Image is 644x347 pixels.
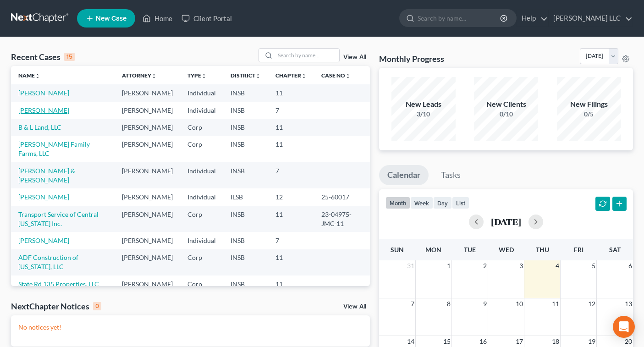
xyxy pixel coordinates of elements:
td: 11 [268,249,314,275]
span: 7 [410,298,415,309]
td: 11 [268,275,314,292]
span: Thu [536,246,549,253]
a: View All [343,303,366,310]
td: INSB [223,162,268,188]
i: unfold_more [201,73,207,79]
td: [PERSON_NAME] [115,102,180,119]
td: [PERSON_NAME] [115,249,180,275]
td: [PERSON_NAME] [115,275,180,292]
span: 20 [624,336,633,347]
span: New Case [96,15,127,22]
span: 6 [627,260,633,271]
span: Fri [574,246,583,253]
div: Open Intercom Messenger [613,316,635,338]
td: Corp [180,275,223,292]
span: 14 [406,336,415,347]
span: 19 [587,336,596,347]
td: INSB [223,232,268,249]
span: 9 [482,298,488,309]
td: [PERSON_NAME] [115,84,180,101]
a: Typeunfold_more [187,72,207,79]
td: Corp [180,119,223,136]
td: 11 [268,84,314,101]
button: list [452,197,469,209]
span: Wed [499,246,514,253]
div: NextChapter Notices [11,301,101,312]
td: Individual [180,102,223,119]
a: Transport Service of Central [US_STATE] Inc. [18,210,99,227]
a: Chapterunfold_more [275,72,307,79]
a: [PERSON_NAME] LLC [549,10,633,27]
div: New Clients [474,99,538,110]
td: 12 [268,188,314,205]
div: 15 [64,53,75,61]
td: Corp [180,206,223,232]
td: Corp [180,136,223,162]
td: INSB [223,84,268,101]
td: [PERSON_NAME] [115,119,180,136]
span: 2 [482,260,488,271]
td: Individual [180,232,223,249]
a: Calendar [379,165,429,185]
a: Nameunfold_more [18,72,40,79]
i: unfold_more [35,73,40,79]
td: [PERSON_NAME] [115,188,180,205]
a: Tasks [433,165,469,185]
td: INSB [223,275,268,292]
a: ADF Construction of [US_STATE], LLC [18,253,78,270]
div: 0/10 [474,110,538,119]
td: 11 [268,206,314,232]
a: [PERSON_NAME] [18,106,69,114]
h2: [DATE] [491,217,521,226]
div: New Filings [557,99,621,110]
td: Individual [180,162,223,188]
td: [PERSON_NAME] [115,136,180,162]
td: 25-60017 [314,188,370,205]
td: INSB [223,206,268,232]
td: 23-04975-JMC-11 [314,206,370,232]
i: unfold_more [255,73,261,79]
span: 18 [551,336,560,347]
div: 0 [93,302,101,310]
td: 7 [268,162,314,188]
td: 11 [268,119,314,136]
td: [PERSON_NAME] [115,232,180,249]
span: Mon [425,246,441,253]
td: INSB [223,102,268,119]
input: Search by name... [275,49,339,62]
span: 10 [515,298,524,309]
i: unfold_more [151,73,157,79]
a: Help [517,10,548,27]
td: 11 [268,136,314,162]
button: month [385,197,410,209]
a: Attorneyunfold_more [122,72,157,79]
td: [PERSON_NAME] [115,162,180,188]
a: Districtunfold_more [231,72,261,79]
td: Individual [180,84,223,101]
input: Search by name... [418,10,501,27]
a: B & L Land, LLC [18,123,61,131]
a: [PERSON_NAME] [18,193,69,201]
a: [PERSON_NAME] [18,89,69,97]
span: Sat [609,246,621,253]
span: 1 [446,260,451,271]
div: New Leads [391,99,456,110]
span: 17 [515,336,524,347]
td: Corp [180,249,223,275]
span: 16 [479,336,488,347]
a: View All [343,54,366,61]
span: 31 [406,260,415,271]
a: [PERSON_NAME] & [PERSON_NAME] [18,167,75,184]
a: Case Nounfold_more [321,72,351,79]
button: week [410,197,433,209]
span: 4 [555,260,560,271]
div: 3/10 [391,110,456,119]
h3: Monthly Progress [379,53,444,64]
p: No notices yet! [18,323,363,332]
span: Sun [391,246,404,253]
td: Individual [180,188,223,205]
td: INSB [223,119,268,136]
a: Home [138,10,177,27]
span: 11 [551,298,560,309]
span: 8 [446,298,451,309]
